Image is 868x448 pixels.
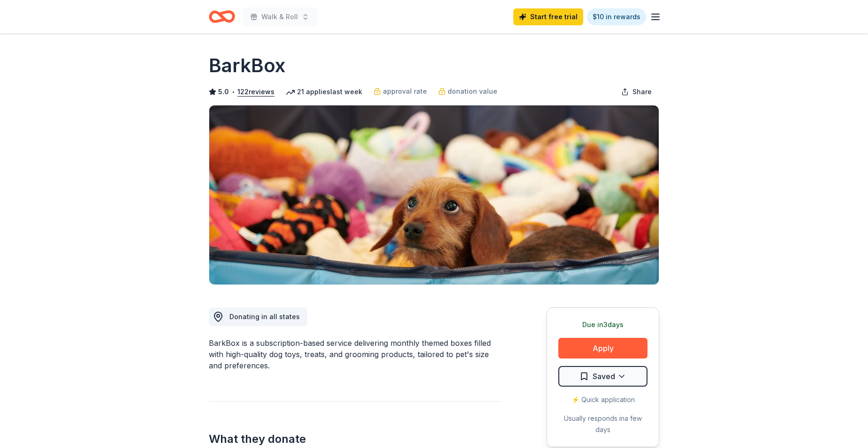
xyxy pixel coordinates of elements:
[614,82,659,101] button: Share
[237,86,274,97] button: 122reviews
[261,11,298,22] span: Walk & Roll
[209,337,502,371] div: BarkBox is a subscription-based service delivering monthly themed boxes filled with high-quality ...
[593,370,615,382] span: Saved
[232,88,235,96] span: •
[438,86,497,97] a: donation value
[243,7,317,26] button: Walk & Roll
[632,86,652,97] span: Share
[558,366,647,387] button: Saved
[558,319,647,330] div: Due in 3 days
[209,6,235,28] a: Home
[448,86,497,97] span: donation value
[558,394,647,405] div: ⚡️ Quick application
[209,432,502,447] h2: What they donate
[229,313,300,321] span: Donating in all states
[286,86,362,97] div: 21 applies last week
[209,52,285,79] h1: BarkBox
[383,86,427,97] span: approval rate
[513,8,583,25] a: Start free trial
[373,86,427,97] a: approval rate
[558,338,647,358] button: Apply
[209,105,659,284] img: Image for BarkBox
[558,413,647,435] div: Usually responds in a few days
[587,8,646,25] a: $10 in rewards
[218,86,229,97] span: 5.0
